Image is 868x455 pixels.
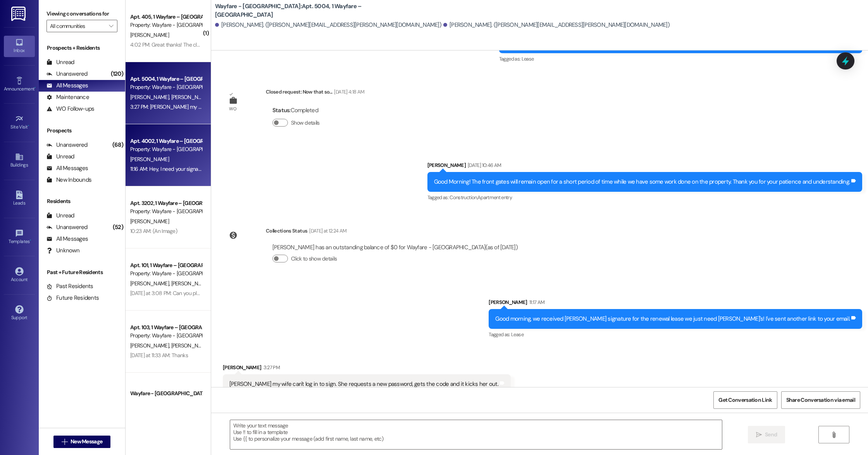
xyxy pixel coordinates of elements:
[291,255,337,263] label: Click to show details
[291,119,320,127] label: Show details
[130,342,171,349] span: [PERSON_NAME]
[46,8,117,20] label: Viewing conversations for
[449,194,477,201] span: Construction ,
[46,282,93,290] div: Past Residents
[229,380,498,388] div: [PERSON_NAME] my wife can't log in to sign. She requests a new password, gets the code and it kic...
[30,238,31,243] span: •
[109,68,125,80] div: (120)
[215,21,441,29] div: [PERSON_NAME]. ([PERSON_NAME][EMAIL_ADDRESS][PERSON_NAME][DOMAIN_NAME])
[130,332,202,340] div: Property: Wayfare - [GEOGRAPHIC_DATA]
[130,227,177,234] div: 10:23 AM: (An Image)
[11,7,27,21] img: ResiDesk Logo
[39,268,125,276] div: Past + Future Residents
[495,315,850,323] div: Good morning, we received [PERSON_NAME] signature for the renewal lease we just need [PERSON_NAME...
[46,294,99,302] div: Future Residents
[130,389,202,398] div: Wayfare - [GEOGRAPHIC_DATA]
[4,188,35,209] a: Leads
[522,56,534,62] span: Lease
[4,227,35,248] a: Templates •
[46,105,94,113] div: WO Follow-ups
[765,431,777,439] span: Send
[831,432,837,438] i: 
[130,156,169,163] span: [PERSON_NAME]
[499,53,862,64] div: Tagged as:
[307,227,346,235] div: [DATE] at 12:24 AM
[130,400,169,407] span: [PERSON_NAME]
[434,178,850,186] div: Good Morning! The front gates will remain open for a short period of time while we have some work...
[28,123,29,129] span: •
[34,85,36,90] span: •
[111,221,125,233] div: (52)
[46,176,91,184] div: New Inbounds
[130,352,188,359] div: [DATE] at 11:33 AM: Thanks
[223,363,511,374] div: [PERSON_NAME]
[171,342,210,349] span: [PERSON_NAME]
[748,426,785,443] button: Send
[130,218,169,225] span: [PERSON_NAME]
[756,432,762,438] i: 
[130,280,171,287] span: [PERSON_NAME]
[130,207,202,215] div: Property: Wayfare - [GEOGRAPHIC_DATA]
[50,20,105,32] input: All communities
[489,298,862,309] div: [PERSON_NAME]
[262,363,280,372] div: 3:27 PM
[266,88,364,99] div: Closed request: Now that so...
[46,235,88,243] div: All Messages
[39,44,125,52] div: Prospects + Residents
[109,23,113,29] i: 
[130,199,202,207] div: Apt. 3202, 1 Wayfare – [GEOGRAPHIC_DATA]
[39,127,125,135] div: Prospects
[781,391,860,409] button: Share Conversation via email
[427,161,863,172] div: [PERSON_NAME]
[71,438,102,446] span: New Message
[171,94,210,101] span: [PERSON_NAME]
[466,161,501,169] div: [DATE] 10:46 AM
[786,396,855,404] span: Share Conversation via email
[130,94,171,101] span: [PERSON_NAME]
[46,247,79,255] div: Unknown
[229,105,236,113] div: WO
[130,21,202,29] div: Property: Wayfare - [GEOGRAPHIC_DATA]
[130,41,347,48] div: 4:02 PM: Great thanks! The closed sign was up earlier. Hence my question. Have a great evening
[130,83,202,91] div: Property: Wayfare - [GEOGRAPHIC_DATA]
[130,323,202,332] div: Apt. 103, 1 Wayfare – [GEOGRAPHIC_DATA]
[46,153,74,161] div: Unread
[53,436,111,448] button: New Message
[130,261,202,269] div: Apt. 101, 1 Wayfare – [GEOGRAPHIC_DATA]
[718,396,772,404] span: Get Conversation Link
[130,290,289,297] div: [DATE] at 3:08 PM: Can you please tell me what time our sprinklers run?
[130,269,202,278] div: Property: Wayfare - [GEOGRAPHIC_DATA]
[46,70,88,78] div: Unanswered
[511,331,524,338] span: Lease
[215,2,370,19] b: Wayfare - [GEOGRAPHIC_DATA]: Apt. 5004, 1 Wayfare – [GEOGRAPHIC_DATA]
[171,280,210,287] span: [PERSON_NAME]
[332,88,364,96] div: [DATE] 4:18 AM
[477,194,512,201] span: Apartment entry
[489,329,862,340] div: Tagged as:
[272,243,518,252] div: [PERSON_NAME] has an outstanding balance of $0 for Wayfare - [GEOGRAPHIC_DATA] (as of [DATE])
[4,150,35,171] a: Buildings
[713,391,777,409] button: Get Conversation Link
[272,104,323,116] div: : Completed
[130,165,384,172] div: 11:16 AM: Hey, I need your signature for your renewal lease! I just sent another link to your ema...
[4,303,35,324] a: Support
[46,58,74,66] div: Unread
[62,439,67,445] i: 
[46,212,74,220] div: Unread
[130,145,202,153] div: Property: Wayfare - [GEOGRAPHIC_DATA]
[130,13,202,21] div: Apt. 405, 1 Wayfare – [GEOGRAPHIC_DATA]
[4,112,35,133] a: Site Visit •
[130,31,169,38] span: [PERSON_NAME]
[4,36,35,57] a: Inbox
[266,227,307,235] div: Collections Status
[130,75,202,83] div: Apt. 5004, 1 Wayfare – [GEOGRAPHIC_DATA]
[527,298,545,306] div: 11:17 AM
[46,93,89,101] div: Maintenance
[46,223,88,231] div: Unanswered
[46,82,88,90] div: All Messages
[110,139,125,151] div: (68)
[130,103,397,110] div: 3:27 PM: [PERSON_NAME] my wife can't log in to sign. She requests a new password, gets the code a...
[46,164,88,172] div: All Messages
[427,192,863,203] div: Tagged as:
[46,141,88,149] div: Unanswered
